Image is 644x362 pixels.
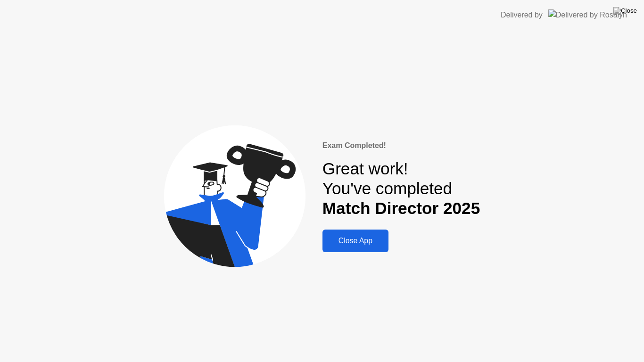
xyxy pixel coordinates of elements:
div: Delivered by [501,9,543,21]
div: Exam Completed! [322,140,480,151]
b: Match Director 2025 [322,199,480,217]
img: Close [613,7,637,15]
img: Delivered by Rosalyn [548,9,627,20]
div: Great work! You've completed [322,159,480,219]
div: Close App [325,237,386,245]
button: Close App [322,230,388,252]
